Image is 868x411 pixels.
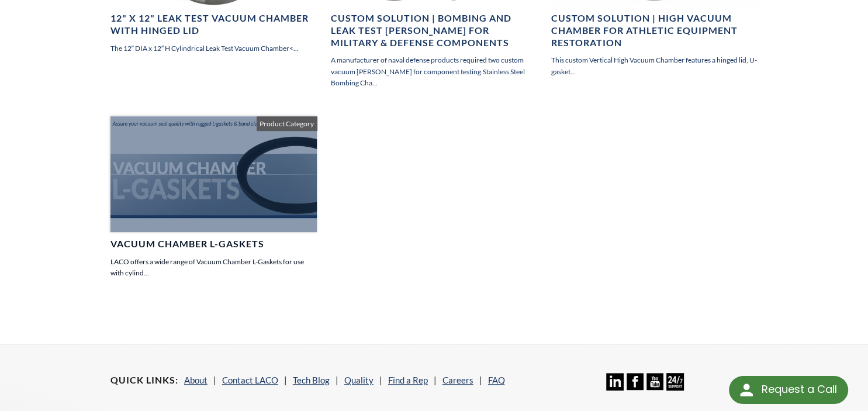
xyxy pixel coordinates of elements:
a: Quality [344,375,374,385]
a: About [184,375,208,385]
p: This custom Vertical High Vacuum Chamber features a hinged lid, U-gasket... [551,54,758,77]
a: Careers [442,375,473,385]
img: 24/7 Support Icon [666,373,683,390]
img: round button [737,381,756,399]
a: Find a Rep [388,375,428,385]
div: Request a Call [761,376,836,403]
h4: 12" X 12" Leak Test Vacuum Chamber with Hinged Lid [110,12,317,37]
a: Contact LACO [222,375,278,385]
h4: Vacuum Chamber L-Gaskets [110,238,317,250]
a: Tech Blog [293,375,330,385]
p: A manufacturer of naval defense products required two custom vacuum [PERSON_NAME] for component t... [331,54,537,88]
a: FAQ [488,375,505,385]
span: product Category [257,116,317,130]
h4: Custom Solution | High Vacuum Chamber for Athletic Equipment Restoration [551,12,758,49]
h4: Custom Solution | Bombing and Leak Test [PERSON_NAME] for Military & Defense Components [331,12,537,49]
a: 24/7 Support [666,382,683,392]
div: Request a Call [729,376,848,404]
p: The 12″ DIA x 12″ H Cylindrical Leak Test Vacuum Chamber<... [110,43,317,54]
p: LACO offers a wide range of Vacuum Chamber L-Gaskets for use with cylind... [110,256,317,278]
a: Vacuum Chamber L-Gaskets LACO offers a wide range of Vacuum Chamber L-Gaskets for use with cylind... [110,116,317,278]
h4: Quick Links [110,374,178,386]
